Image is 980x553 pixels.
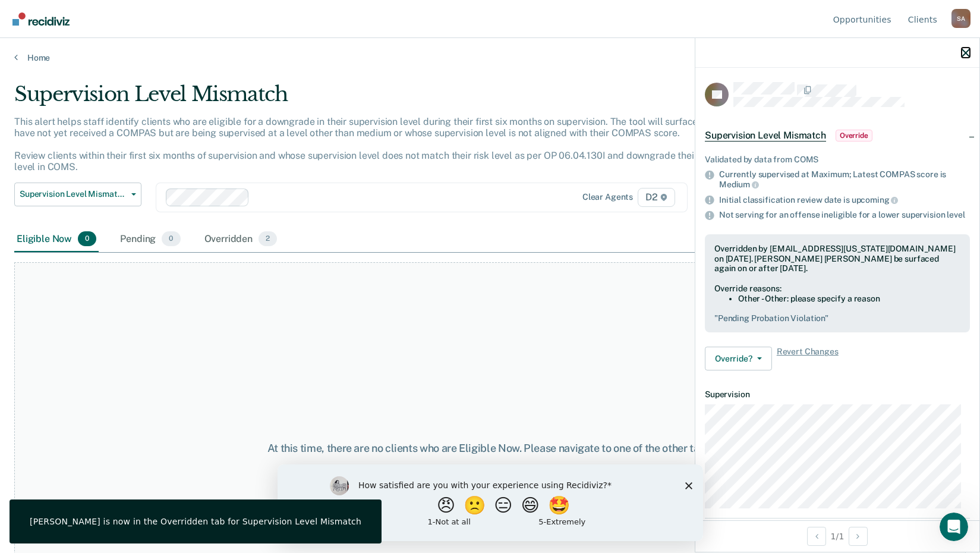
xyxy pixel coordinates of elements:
[738,294,960,304] li: Other - Other: please specify a reason
[202,227,280,253] div: Overridden
[714,284,960,294] div: Override reasons:
[253,442,728,455] div: At this time, there are no clients who are Eligible Now. Please navigate to one of the other tabs.
[940,513,968,541] iframe: Intercom live chat
[705,347,772,370] button: Override?
[162,231,180,247] span: 0
[14,82,749,116] div: Supervision Level Mismatch
[638,188,675,207] span: D2
[14,52,966,63] a: Home
[118,227,182,253] div: Pending
[695,117,979,155] div: Supervision Level MismatchOverride
[836,130,872,142] span: Override
[582,192,633,202] div: Clear agents
[14,227,99,253] div: Eligible Now
[852,195,899,205] span: upcoming
[78,231,96,247] span: 0
[20,189,127,199] span: Supervision Level Mismatch
[278,464,703,541] iframe: Survey by Kim from Recidiviz
[777,347,839,370] span: Revert Changes
[12,12,70,26] img: Recidiviz
[714,313,960,323] pre: " Pending Probation Violation "
[951,9,970,28] div: S A
[705,389,970,400] dt: Supervision
[714,244,960,274] div: Overridden by [EMAIL_ADDRESS][US_STATE][DOMAIN_NAME] on [DATE]. [PERSON_NAME] [PERSON_NAME] be su...
[719,210,970,220] div: Not serving for an offense ineligible for a lower supervision
[951,9,970,28] button: Profile dropdown button
[807,527,826,546] button: Previous Opportunity
[719,169,970,190] div: Currently supervised at Maximum; Latest COMPAS score is
[849,527,868,546] button: Next Opportunity
[14,116,749,173] p: This alert helps staff identify clients who are eligible for a downgrade in their supervision lev...
[695,520,979,552] div: 1 / 1
[947,210,965,219] span: level
[719,180,759,189] span: Medium
[30,516,361,527] div: [PERSON_NAME] is now in the Overridden tab for Supervision Level Mismatch
[259,231,277,247] span: 2
[705,130,826,142] span: Supervision Level Mismatch
[719,194,970,205] div: Initial classification review date is
[705,155,970,165] div: Validated by data from COMS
